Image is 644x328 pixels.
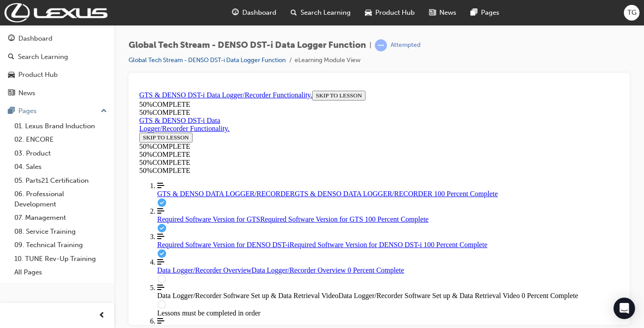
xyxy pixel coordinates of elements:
section: Course Information [4,4,483,29]
a: GTS & DENSO DST-i Data Logger/Recorder Functionality. [4,4,176,12]
a: 09. Technical Training [11,238,111,252]
span: Pages [481,8,499,18]
span: Dashboard [242,8,276,18]
div: 50 % COMPLETE [4,21,483,29]
button: SKIP TO LESSON [4,46,57,55]
span: Global Tech Stream - DENSO DST-i Data Logger Function [129,40,366,50]
a: news-iconNews [422,4,464,22]
a: 02. ENCORE [11,133,111,147]
span: The Data Logger/Recorder Software Set up & Data Retrieval Video lesson is currently unavailable: ... [21,197,483,213]
button: TG [624,5,640,21]
span: prev-icon [99,310,105,321]
div: Attempted [391,41,421,50]
span: Required Software Version for GTS 100 Percent Complete [125,128,293,136]
div: 50 % COMPLETE [4,13,483,21]
a: Search Learning [4,49,111,65]
span: car-icon [8,71,15,79]
a: car-iconProduct Hub [358,4,422,22]
a: 04. Sales [11,160,111,174]
div: News [18,88,35,98]
div: Open Intercom Messenger [614,298,635,319]
span: Data Logger/Recorder Software Set up & Data Retrieval Video [21,205,203,212]
a: 07. Management [11,211,111,225]
span: pages-icon [471,7,477,18]
span: car-icon [365,7,372,18]
a: guage-iconDashboard [225,4,283,22]
section: Course Information [4,29,129,71]
a: 08. Service Training [11,225,111,239]
a: Dashboard [4,30,111,47]
span: learningRecordVerb_ATTEMPT-icon [375,39,387,51]
span: Data Logger/Recorder Overview 0 Percent Complete [116,179,269,187]
div: Search Learning [18,52,68,62]
span: The Parameter & Trigger Set Up lesson is currently unavailable: Lessons must be completed in order [21,230,483,246]
span: GTS & DENSO DATA LOGGER/RECORDER [21,103,159,110]
span: Required Software Version for DENSO DST-i 100 Percent Complete [154,154,352,161]
span: news-icon [8,89,15,97]
a: GTS & DENSO DST-i Data Logger/Recorder Functionality. [4,29,94,45]
button: DashboardSearch LearningProduct HubNews [4,29,111,103]
button: Pages [4,103,111,119]
img: Trak [4,3,107,22]
a: News [4,85,111,101]
button: SKIP TO LESSON [176,4,230,13]
a: 03. Product [11,147,111,160]
a: 01. Lexus Brand Induction [11,119,111,133]
span: pages-icon [8,107,15,115]
a: Product Hub [4,67,111,83]
span: Lessons must be completed in order [21,222,125,230]
div: Pages [18,106,37,116]
a: 06. Professional Development [11,187,111,211]
span: Data Logger/Recorder Software Set up & Data Retrieval Video 0 Percent Complete [203,205,442,212]
span: search-icon [291,7,297,18]
span: Data Logger/Recorder Overview [21,179,116,187]
div: 50 % COMPLETE [4,80,483,88]
span: Required Software Version for GTS [21,128,125,136]
a: Data Logger/Recorder Overview 0 Percent Complete [21,171,483,187]
div: 50 % COMPLETE [4,71,483,80]
a: All Pages [11,265,111,279]
a: search-iconSearch Learning [283,4,358,22]
a: Required Software Version for GTS 100 Percent Complete [21,120,483,136]
div: 50 % COMPLETE [4,55,129,63]
nav: Course Outline [4,95,483,264]
span: search-icon [8,53,14,61]
div: 50 % COMPLETE [4,63,129,71]
span: news-icon [429,7,436,18]
a: Required Software Version for DENSO DST-i 100 Percent Complete [21,146,483,162]
span: up-icon [101,105,107,117]
a: 10. TUNE Rev-Up Training [11,252,111,266]
span: Product Hub [375,8,415,18]
span: guage-icon [232,7,239,18]
a: Global Tech Stream - DENSO DST-i Data Logger Function [129,56,286,64]
section: Course Overview [4,4,483,264]
div: Dashboard [18,34,52,44]
span: News [439,8,456,18]
span: GTS & DENSO DATA LOGGER/RECORDER 100 Percent Complete [159,103,362,110]
div: Product Hub [18,70,58,80]
a: pages-iconPages [464,4,507,22]
span: TG [627,8,636,18]
span: Search Learning [301,8,351,18]
span: | [369,40,371,50]
a: GTS & DENSO DATA LOGGER/RECORDER 100 Percent Complete [21,95,483,111]
li: eLearning Module View [295,55,361,66]
span: Required Software Version for DENSO DST-i [21,154,154,161]
a: 05. Parts21 Certification [11,174,111,188]
span: guage-icon [8,35,15,43]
